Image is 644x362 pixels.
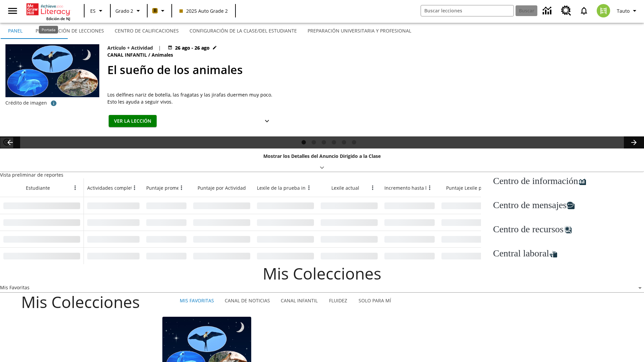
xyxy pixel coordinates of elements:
[317,214,381,231] div: Sin datos,
[275,293,323,309] button: Canal infantil
[166,44,218,51] button: 26 ago - 26 ago Elegir fechas
[158,44,161,51] span: |
[174,293,631,309] div: Mis Colecciones
[340,139,347,146] button: Diapositiva 5 ¿Cuál es la gran idea?
[26,3,70,16] a: Portada
[150,5,169,17] button: Boost El color de la clase es anaranjado claro. Cambiar el color de la clase.
[143,197,190,214] div: Sin datos,
[46,16,70,21] span: Edición de NJ
[84,247,143,264] div: Sin datos,
[3,1,22,21] button: Abrir el menú lateral
[70,183,80,193] button: Abrir menú
[148,52,150,58] span: /
[302,23,417,39] button: Preparación universitaria y profesional
[84,214,143,231] div: Sin datos,
[5,100,47,106] p: Crédito de imagen
[317,231,381,247] div: Sin datos,
[368,183,378,193] button: Abrir menú
[174,293,219,309] button: Mis Favoritas
[421,5,514,16] input: Buscar campo
[353,293,396,309] button: Solo para mí
[351,139,357,146] button: Diapositiva 6 Una idea, mucho trabajo
[263,153,381,160] p: Mostrar los Detalles del Anuncio Dirigido a la Clase
[446,184,497,191] span: Puntaje Lexile por mes
[489,172,590,190] a: Centro de información
[489,244,561,263] a: Central laboral
[176,183,186,193] button: Abrir menú
[143,214,190,231] div: Sin datos,
[260,115,274,127] button: Ver más
[87,184,143,191] span: Actividades completadas
[310,139,317,146] button: Diapositiva 2 ¿Lo quieres con papas fritas?
[331,184,359,191] span: Lexile actual
[493,200,567,210] span: Centro de mensajes
[539,2,557,20] a: Centro de información
[39,26,58,34] div: Portada
[107,51,148,59] span: Canal Infantil
[115,7,133,14] span: Grado 2
[330,139,337,146] button: Diapositiva 4 ¿Los autos del futuro?
[317,197,381,214] div: Sin datos,
[257,184,315,191] span: Lexile de la prueba inicial
[107,44,153,51] p: Artículo + Actividad
[493,248,549,259] span: Central laboral
[109,115,157,127] button: Ver la lección
[593,2,614,19] button: Escoja un nuevo avatar
[300,139,307,146] button: Diapositiva 1 El sueño de los animales
[143,247,190,264] div: Sin datos,
[597,4,610,17] img: avatar image
[146,184,186,191] span: Puntaje promedio
[304,183,314,193] button: Abrir menú
[493,176,578,186] span: Centro de información
[624,136,644,148] button: Carrusel de lecciones, seguir
[323,293,353,309] button: Fluidez
[5,44,99,97] img: Fotos de una fragata, dos delfines nariz de botella y una jirafa sobre un fondo de noche estrellada
[575,2,593,19] a: Notificaciones
[425,183,435,193] button: Abrir menú
[493,224,563,235] span: Centro de recursos
[557,2,575,20] a: Centro de recursos, Se abrirá en una pestaña nueva.
[26,184,50,191] span: Estudiante
[87,5,108,17] button: Lenguaje: ES, Selecciona un idioma
[143,231,190,247] div: Sin datos,
[113,5,145,17] button: Grado: Grado 2, Elige un grado
[320,139,327,146] button: Diapositiva 3 Modas que pasaron de moda
[107,61,443,78] h2: El sueño de los animales
[175,44,210,51] span: 26 ago - 26 ago
[489,220,576,239] a: Centro de recursos, Se abrirá en una pestaña nueva.
[489,196,579,215] a: Centro de mensajes
[90,7,96,14] span: ES
[184,23,302,39] button: Configuración de la clase/del estudiante
[109,23,184,39] button: Centro de calificaciones
[179,7,228,14] span: 2025 Auto Grade 2
[617,7,630,14] span: Tauto
[30,23,109,39] button: Planificación de lecciones
[384,184,443,191] span: Incremento hasta la fecha
[154,6,157,15] span: B
[317,247,381,264] div: Sin datos,
[129,183,140,193] button: Abrir menú
[26,2,70,21] div: Portada
[84,197,143,214] div: Sin datos,
[614,5,641,17] button: Perfil/Configuración
[219,293,275,309] button: Canal de noticias
[198,184,246,191] span: Puntaje por Actividad
[47,97,60,109] button: Crédito de imagen: Logorilla/Getty Images (fondo); slowmotiongli/iStock/Getty Images Plus (delfin...
[152,51,174,59] span: Animales
[84,231,143,247] div: Sin datos,
[107,91,275,105] div: Los delfines nariz de botella, las fragatas y las jirafas duermen muy poco. Esto les ayuda a segu...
